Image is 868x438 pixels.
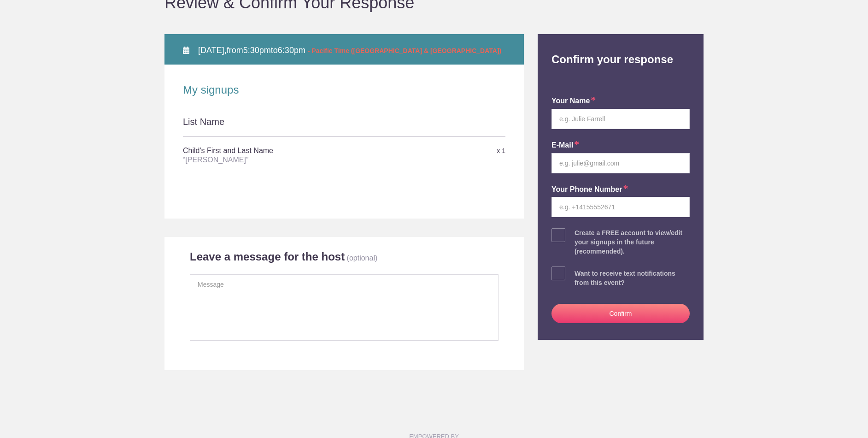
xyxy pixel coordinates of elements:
[551,184,628,195] label: Your Phone Number
[183,142,398,169] h5: Child's First and Last Name
[198,46,501,55] span: from to
[347,254,378,262] p: (optional)
[551,96,596,107] label: your name
[183,83,505,97] h2: My signups
[398,143,505,159] div: x 1
[308,47,501,54] span: - Pacific Time ([GEOGRAPHIC_DATA] & [GEOGRAPHIC_DATA])
[551,304,690,323] button: Confirm
[575,269,690,287] div: Want to receive text notifications from this event?
[545,34,697,66] h2: Confirm your response
[183,47,189,54] img: Calendar alt
[183,115,505,136] div: List Name
[243,46,271,55] span: 5:30pm
[575,228,690,256] div: Create a FREE account to view/edit your signups in the future (recommended).
[551,153,690,173] input: e.g. julie@gmail.com
[198,46,227,55] span: [DATE],
[551,197,690,217] input: e.g. +14155552671
[278,46,305,55] span: 6:30pm
[183,155,398,165] div: “[PERSON_NAME]”
[190,250,345,264] h2: Leave a message for the host
[551,109,690,129] input: e.g. Julie Farrell
[551,140,579,151] label: E-mail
